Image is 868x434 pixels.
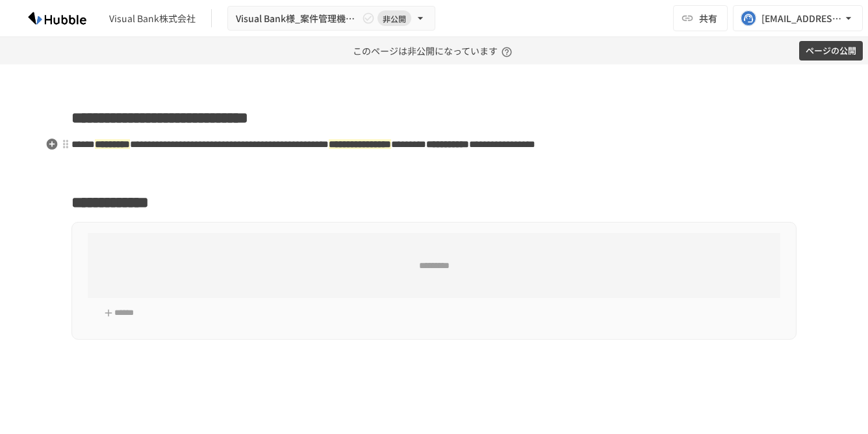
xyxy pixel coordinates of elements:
p: このページは非公開になっています [353,37,516,64]
button: [EMAIL_ADDRESS][DOMAIN_NAME] [733,5,863,31]
img: HzDRNkGCf7KYO4GfwKnzITak6oVsp5RHeZBEM1dQFiQ [16,8,99,29]
button: 共有 [673,5,728,31]
div: Visual Bank株式会社 [109,12,196,25]
span: 非公開 [377,12,411,25]
span: 共有 [699,11,717,25]
button: Visual Bank様_案件管理機能初期タスク非公開 [227,6,435,31]
span: Visual Bank様_案件管理機能初期タスク [236,10,359,27]
button: ページの公開 [799,41,863,61]
div: [EMAIL_ADDRESS][DOMAIN_NAME] [761,10,842,27]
